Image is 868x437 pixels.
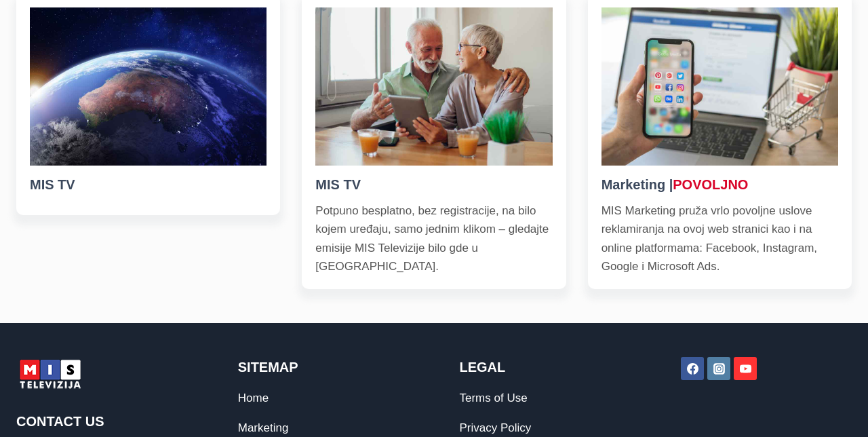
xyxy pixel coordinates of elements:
h5: Marketing | [601,174,838,195]
a: Terms of Use [460,392,528,404]
a: Facebook [681,357,704,380]
a: Marketing [238,421,289,434]
red: POVOLJNO [673,177,748,192]
a: Privacy Policy [460,421,532,434]
a: Instagram [707,357,730,380]
p: Potpuno besplatno, bez registracije, na bilo kojem uređaju, samo jednim klikom – gledajte emisije... [315,202,552,275]
a: YouTube [734,357,757,380]
h2: Legal [460,357,631,377]
h5: MIS TV [30,174,267,195]
a: Home [238,392,269,404]
h5: MIS TV [315,174,552,195]
h2: Sitemap [238,357,409,377]
p: MIS Marketing pruža vrlo povoljne uslove reklamiranja na ovoj web stranici kao i na online platfo... [601,202,838,275]
h2: Contact Us [16,411,187,432]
